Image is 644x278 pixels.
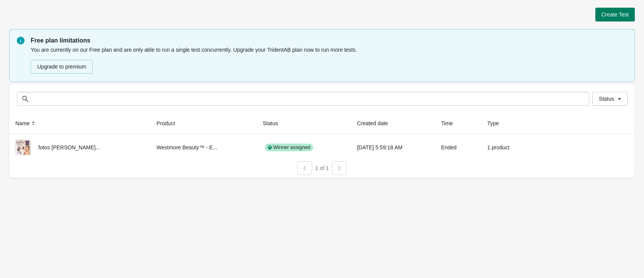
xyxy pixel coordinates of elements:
[31,45,627,74] div: You are currently on our Free plan and are only able to run a single test concurrently. Upgrade y...
[12,116,40,130] button: Name
[595,8,635,21] button: Create Test
[31,60,93,74] button: Upgrade to premium
[441,140,475,155] div: Ended
[153,116,186,130] button: Product
[438,116,464,130] button: Time
[484,116,509,130] button: Type
[315,165,329,171] span: 1 of 1
[354,116,399,130] button: Created date
[601,11,629,18] span: Create Test
[156,140,250,155] div: Westmore Beauty™ - E...
[265,144,314,151] div: Winner assigned
[15,140,144,155] div: fotos [PERSON_NAME]...
[357,140,429,155] div: [DATE] 5:59:18 AM
[487,140,526,155] div: 1 product
[592,92,628,106] button: Status
[260,116,289,130] button: Status
[599,96,614,102] span: Status
[31,36,627,45] p: Free plan limitations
